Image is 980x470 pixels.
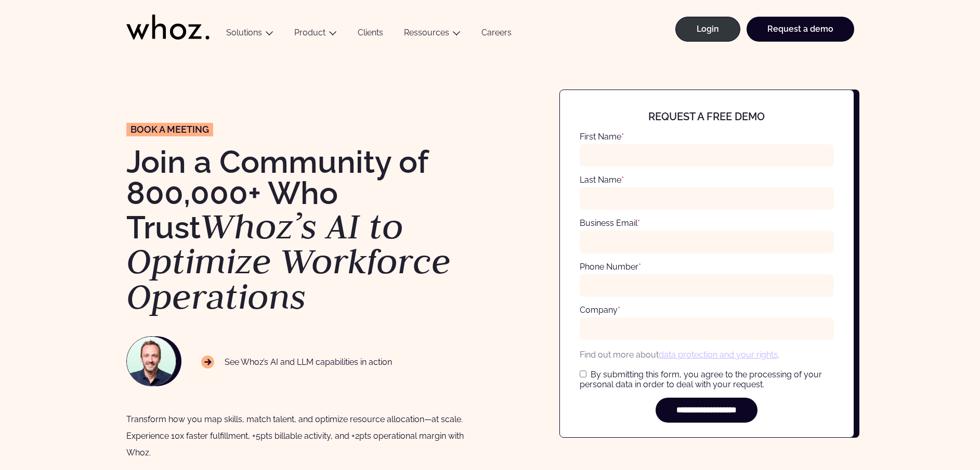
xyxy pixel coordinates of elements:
[747,17,854,42] a: Request a demo
[130,125,209,134] span: Book a meeting
[127,337,176,386] img: NAWROCKI-Thomas.jpg
[294,28,325,37] a: Product
[580,218,640,228] label: Business Email
[580,370,822,389] span: By submitting this form, you agree to the processing of your personal data in order to deal with ...
[580,371,586,377] input: By submitting this form, you agree to the processing of your personal data in order to deal with ...
[126,203,451,319] em: Whoz’s AI to Optimize Workforce Operations
[659,350,778,360] a: data protection and your rights
[580,348,834,361] p: Find out more about .
[126,411,480,461] div: Transform how you map skills, match talent, and optimize resource allocation—at scale. Experience...
[126,146,480,314] h1: Join a Community of 800,000+ Who Trust
[580,132,624,142] label: First Name
[580,262,641,272] label: Phone Number
[675,17,740,42] a: Login
[284,28,347,42] button: Product
[471,28,522,42] a: Careers
[580,305,620,315] label: Company
[347,28,394,42] a: Clients
[592,111,821,122] h4: Request a free demo
[404,28,449,37] a: Ressources
[394,28,471,42] button: Ressources
[580,175,624,185] label: Last Name
[216,28,284,42] button: Solutions
[201,355,393,369] p: See Whoz’s AI and LLM capabilities in action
